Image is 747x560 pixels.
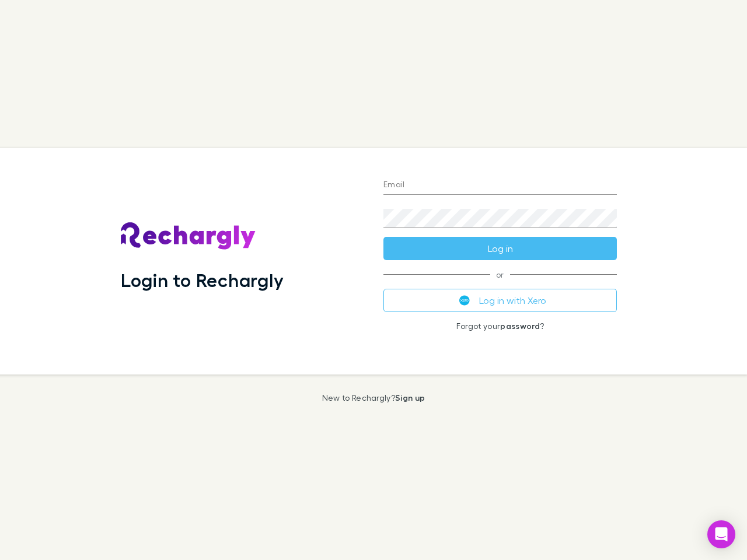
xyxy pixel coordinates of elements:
a: password [500,321,540,331]
p: Forgot your ? [383,321,617,331]
div: Open Intercom Messenger [707,520,735,548]
img: Rechargly's Logo [121,222,256,250]
button: Log in with Xero [383,289,617,312]
button: Log in [383,237,617,260]
span: or [383,274,617,275]
img: Xero's logo [459,295,470,306]
a: Sign up [395,393,425,402]
h1: Login to Rechargly [121,269,284,291]
p: New to Rechargly? [322,393,425,402]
